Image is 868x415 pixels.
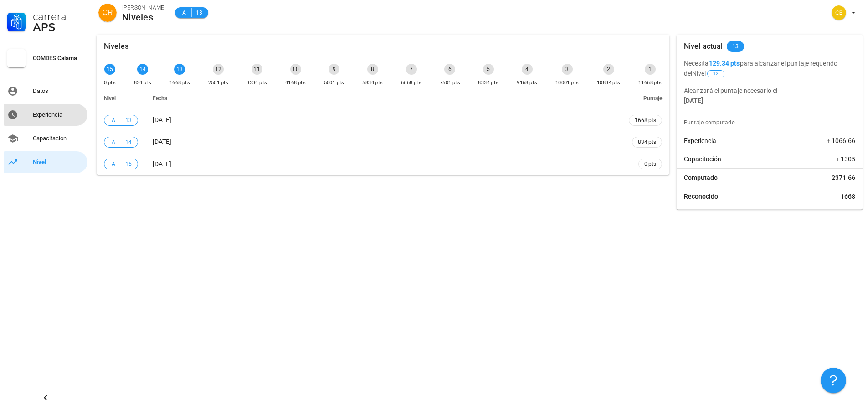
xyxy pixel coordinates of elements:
a: Capacitación [4,128,87,149]
span: Experiencia [684,136,716,145]
p: Alcanzará el puntaje necesario el . [684,86,855,106]
a: Datos [4,80,87,102]
div: 15 [104,64,115,75]
div: 13 [174,64,185,75]
div: Niveles [104,35,128,58]
span: 13 [195,8,203,17]
div: 10001 pts [555,78,579,87]
div: 7 [406,64,417,75]
div: [PERSON_NAME] [122,3,166,12]
span: 12 [713,71,719,77]
div: Experiencia [33,111,84,118]
span: 13 [732,41,739,52]
span: Capacitación [684,154,721,164]
div: COMDES Calama [33,55,84,62]
div: 834 pts [134,78,152,87]
div: 10834 pts [597,78,621,87]
th: Puntaje [621,87,669,109]
div: 9168 pts [517,78,537,87]
span: 15 [125,159,132,169]
div: 2501 pts [208,78,229,87]
div: 7501 pts [440,78,460,87]
span: [DATE] [153,160,171,168]
div: 1 [645,64,656,75]
span: A [180,8,188,17]
div: 12 [213,64,224,75]
div: Carrera [33,11,84,22]
div: 4168 pts [285,78,306,87]
div: 14 [137,64,148,75]
span: 14 [125,138,132,147]
span: A [110,159,117,169]
span: CR [102,4,113,22]
span: Nivel [104,95,116,102]
th: Fecha [145,87,621,109]
div: 0 pts [104,78,116,87]
span: Reconocido [684,192,718,201]
div: Nivel actual [684,35,723,58]
span: 0 pts [644,159,656,169]
div: 5834 pts [362,78,383,87]
span: [DATE] [153,116,171,123]
div: 10 [290,64,301,75]
div: Datos [33,87,84,95]
div: 11 [252,64,262,75]
div: Capacitación [33,135,84,142]
div: 6668 pts [401,78,421,87]
span: [DATE] [153,138,171,145]
p: Necesita para alcanzar el puntaje requerido del [684,58,855,78]
span: + 1305 [836,154,855,164]
span: A [110,138,117,147]
div: 4 [522,64,533,75]
div: Puntaje computado [680,113,863,132]
span: Puntaje [643,95,662,102]
span: 1668 [841,192,855,201]
div: 1668 pts [169,78,190,87]
span: + 1066.66 [827,136,855,145]
b: [DATE] [684,97,704,104]
span: 1668 pts [635,116,656,125]
div: 3 [562,64,573,75]
a: Experiencia [4,104,87,126]
span: 2371.66 [832,173,855,182]
div: APS [33,22,84,33]
div: 9 [329,64,339,75]
div: avatar [98,4,117,22]
span: 834 pts [638,138,656,147]
b: 129.34 pts [709,60,740,67]
div: 3334 pts [247,78,267,87]
th: Nivel [97,87,145,109]
div: avatar [832,5,846,20]
span: Fecha [153,95,167,102]
div: 6 [444,64,455,75]
span: Computado [684,173,718,182]
div: Nivel [33,159,84,166]
div: 8 [367,64,378,75]
div: 11668 pts [638,78,662,87]
a: Nivel [4,151,87,173]
div: 5 [483,64,494,75]
div: 8334 pts [478,78,498,87]
span: A [110,116,117,125]
div: 2 [603,64,614,75]
span: Nivel [692,70,725,77]
span: 13 [125,116,132,125]
div: Niveles [122,12,166,22]
div: 5001 pts [324,78,344,87]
